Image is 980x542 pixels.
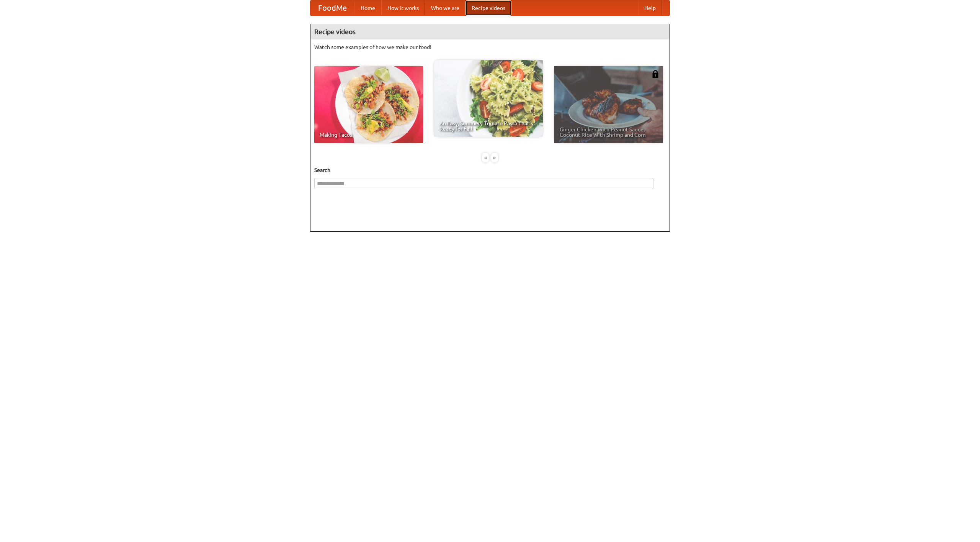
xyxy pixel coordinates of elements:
span: An Easy, Summery Tomato Pasta That's Ready for Fall [439,121,537,131]
p: Watch some examples of how we make our food! [314,43,666,51]
a: FoodMe [310,0,354,16]
a: Help [638,0,662,16]
h4: Recipe videos [310,24,670,39]
a: Making Tacos [314,66,423,143]
span: Making Tacos [320,132,418,138]
a: Who we are [425,0,465,16]
a: An Easy, Summery Tomato Pasta That's Ready for Fall [434,60,543,137]
img: 483408.png [652,70,659,78]
h5: Search [314,166,666,174]
a: Recipe videos [465,0,511,16]
div: « [482,153,489,162]
a: Home [354,0,381,16]
a: How it works [381,0,425,16]
div: » [491,153,498,162]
